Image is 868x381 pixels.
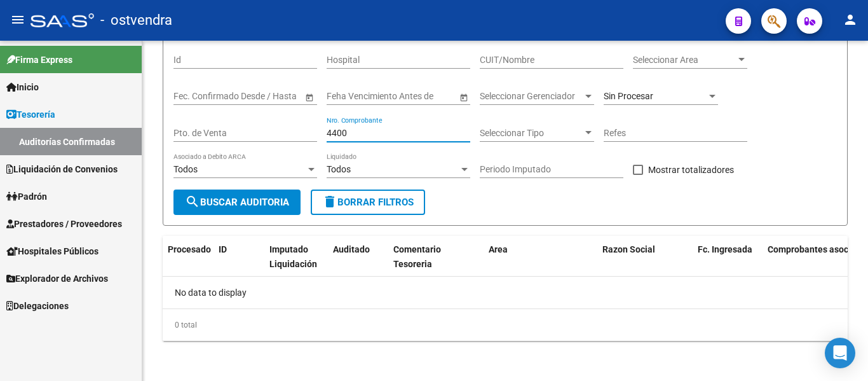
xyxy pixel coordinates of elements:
[843,12,858,27] mat-icon: person
[219,244,227,254] span: ID
[327,164,351,174] span: Todos
[6,299,69,313] span: Delegaciones
[163,236,214,278] datatable-header-cell: Procesado
[163,309,848,341] div: 0 total
[322,194,337,209] mat-icon: delete
[6,272,108,286] span: Explorador de Archivos
[6,190,47,204] span: Padrón
[333,244,370,254] span: Auditado
[480,91,583,102] span: Seleccionar Gerenciador
[693,236,763,278] datatable-header-cell: Fc. Ingresada
[698,244,752,254] span: Fc. Ingresada
[322,197,414,208] span: Borrar Filtros
[480,128,583,139] span: Seleccionar Tipo
[185,197,289,208] span: Buscar Auditoria
[168,244,211,254] span: Procesado
[231,91,293,102] input: Fecha fin
[602,244,655,254] span: Razon Social
[393,244,441,269] span: Comentario Tesoreria
[484,236,579,278] datatable-header-cell: Area
[214,236,264,278] datatable-header-cell: ID
[302,90,316,104] button: Open calendar
[328,236,388,278] datatable-header-cell: Auditado
[185,194,200,209] mat-icon: search
[6,107,55,121] span: Tesorería
[100,6,172,34] span: - ostvendra
[6,80,39,94] span: Inicio
[604,91,653,101] span: Sin Procesar
[597,236,693,278] datatable-header-cell: Razon Social
[388,236,484,278] datatable-header-cell: Comentario Tesoreria
[6,162,118,176] span: Liquidación de Convenios
[173,91,220,102] input: Fecha inicio
[825,338,855,368] div: Open Intercom Messenger
[633,55,736,66] span: Seleccionar Area
[489,244,508,254] span: Area
[173,190,301,215] button: Buscar Auditoria
[264,236,328,278] datatable-header-cell: Imputado Liquidación
[6,244,98,258] span: Hospitales Públicos
[311,190,425,215] button: Borrar Filtros
[163,277,848,308] div: No data to display
[6,217,122,231] span: Prestadores / Proveedores
[457,90,470,104] button: Open calendar
[6,53,72,67] span: Firma Express
[10,12,25,27] mat-icon: menu
[648,162,734,177] span: Mostrar totalizadores
[269,244,317,269] span: Imputado Liquidación
[173,164,198,174] span: Todos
